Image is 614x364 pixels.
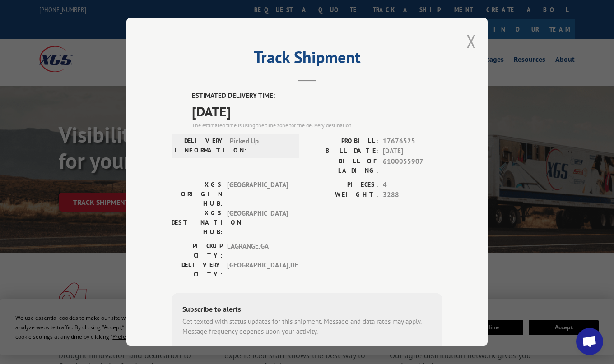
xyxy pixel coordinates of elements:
label: ESTIMATED DELIVERY TIME: [192,91,442,101]
span: LAGRANGE , GA [227,241,288,260]
label: PROBILL: [307,136,378,147]
label: XGS DESTINATION HUB: [172,208,223,237]
div: Open chat [576,328,603,355]
div: The estimated time is using the time zone for the delivery destination. [192,121,442,129]
span: 6100055907 [383,157,442,175]
span: Picked Up [230,136,291,155]
div: Get texted with status updates for this shipment. Message and data rates may apply. Message frequ... [182,317,432,337]
span: [DATE] [383,146,442,157]
label: DELIVERY INFORMATION: [174,136,225,155]
h2: Track Shipment [172,51,442,68]
label: XGS ORIGIN HUB: [172,180,223,208]
span: [GEOGRAPHIC_DATA] [227,180,288,208]
button: Close modal [466,29,476,53]
label: PIECES: [307,180,378,190]
span: 4 [383,180,442,190]
span: [DATE] [192,101,442,121]
span: 17676525 [383,136,442,147]
div: Subscribe to alerts [182,304,432,317]
label: WEIGHT: [307,190,378,200]
label: PICKUP CITY: [172,241,223,260]
span: 3288 [383,190,442,200]
label: BILL DATE: [307,146,378,157]
label: BILL OF LADING: [307,157,378,175]
label: DELIVERY CITY: [172,260,223,279]
span: [GEOGRAPHIC_DATA] [227,208,288,237]
span: [GEOGRAPHIC_DATA] , DE [227,260,288,279]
